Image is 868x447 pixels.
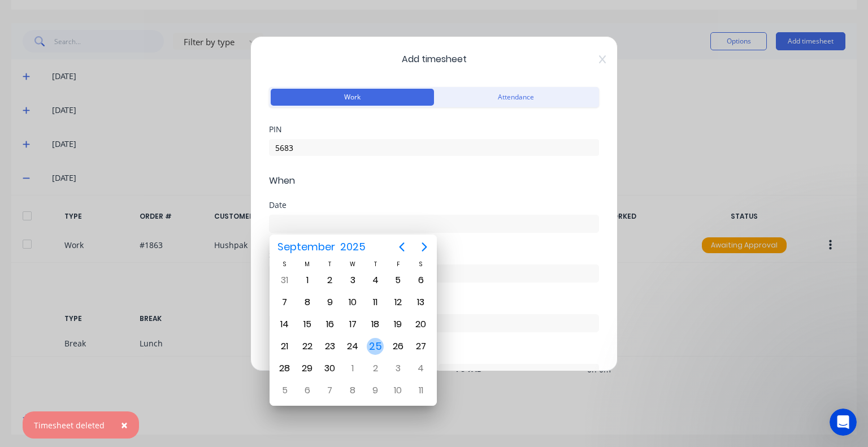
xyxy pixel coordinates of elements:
div: Tuesday, September 2, 2025 [322,272,338,289]
div: Thursday, September 11, 2025 [367,294,384,311]
span: Help [189,371,207,379]
div: Sunday, September 28, 2025 [276,360,293,377]
div: F [387,259,409,269]
div: Wednesday, September 24, 2025 [344,338,361,355]
div: Friday, September 5, 2025 [389,272,406,289]
button: Attendance [434,89,597,106]
div: Sunday, September 21, 2025 [276,338,293,355]
div: Monday, October 6, 2025 [299,382,316,399]
div: Factory Weekly Updates - [DATE] [23,274,183,285]
div: AI Agent and team can help [23,155,189,167]
button: Close [110,411,139,439]
button: Previous page [390,236,413,258]
span: September [275,237,338,257]
div: Tuesday, September 9, 2025 [322,294,338,311]
div: New feature [23,254,79,267]
button: Help [170,343,226,388]
div: Hey, Factory pro there👋 [23,288,183,300]
div: Tuesday, September 16, 2025 [322,316,338,333]
div: Monday, September 8, 2025 [299,294,316,311]
div: Sunday, September 14, 2025 [276,316,293,333]
div: M [296,259,319,269]
div: Friday, October 10, 2025 [389,382,406,399]
div: Wednesday, September 17, 2025 [344,316,361,333]
div: Saturday, October 4, 2025 [413,360,429,377]
div: Date [269,201,599,209]
p: How can we help? [23,99,203,119]
div: Tuesday, October 7, 2025 [322,382,338,399]
input: Enter PIN [269,139,599,156]
button: Work [271,89,434,106]
div: Improvement [83,254,143,267]
div: Ask a questionAI Agent and team can help [11,133,215,176]
div: Saturday, September 27, 2025 [413,338,429,355]
div: Monday, September 22, 2025 [299,338,316,355]
div: T [319,259,341,269]
button: News [113,343,170,388]
div: Tuesday, September 30, 2025 [322,360,338,377]
span: Add timesheet [269,53,599,66]
div: S [409,259,432,269]
div: Saturday, October 11, 2025 [413,382,429,399]
iframe: Intercom live chat [830,409,857,436]
div: Ask a question [23,143,189,155]
div: Thursday, September 4, 2025 [367,272,384,289]
div: Friday, September 26, 2025 [389,338,406,355]
div: Tuesday, September 23, 2025 [322,338,338,355]
div: Monday, September 15, 2025 [299,316,316,333]
p: Hi [PERSON_NAME] [23,80,203,99]
span: 2025 [338,237,368,257]
div: New featureImprovementFactory Weekly Updates - [DATE]Hey, Factory pro there👋 [11,245,215,309]
div: Wednesday, October 1, 2025 [344,360,361,377]
div: Monday, September 29, 2025 [299,360,316,377]
span: Messages [66,371,105,379]
div: Today, Thursday, September 25, 2025 [367,338,384,355]
span: News [131,371,152,379]
div: Close [194,18,215,38]
div: Thursday, September 18, 2025 [367,316,384,333]
div: PIN [269,125,599,133]
input: 0 [439,364,459,381]
div: Thursday, October 2, 2025 [367,360,384,377]
div: T [364,259,387,269]
div: Saturday, September 6, 2025 [413,272,429,289]
button: Share it with us [23,208,203,231]
div: Thursday, October 9, 2025 [367,382,384,399]
div: Friday, September 19, 2025 [389,316,406,333]
div: Wednesday, September 10, 2025 [344,294,361,311]
div: Timesheet deleted [34,419,105,431]
button: September2025 [271,237,373,257]
button: Messages [57,343,113,388]
label: minutes [462,367,598,381]
div: Wednesday, September 3, 2025 [344,272,361,289]
div: Sunday, October 5, 2025 [276,382,293,399]
div: Monday, September 1, 2025 [299,272,316,289]
h2: Factory Feature Walkthroughs [23,324,203,336]
div: S [274,259,296,269]
h2: Have an idea or feature request? [23,192,203,203]
div: W [341,259,364,269]
div: Sunday, September 7, 2025 [276,294,293,311]
div: Sunday, August 31, 2025 [276,272,293,289]
button: Next page [413,236,436,258]
div: Wednesday, October 8, 2025 [344,382,361,399]
div: Friday, October 3, 2025 [389,360,406,377]
div: Friday, September 12, 2025 [389,294,406,311]
span: × [121,417,128,433]
span: Home [15,371,41,379]
div: Saturday, September 20, 2025 [413,316,429,333]
img: logo [23,21,90,40]
div: Saturday, September 13, 2025 [413,294,429,311]
span: When [269,174,599,188]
